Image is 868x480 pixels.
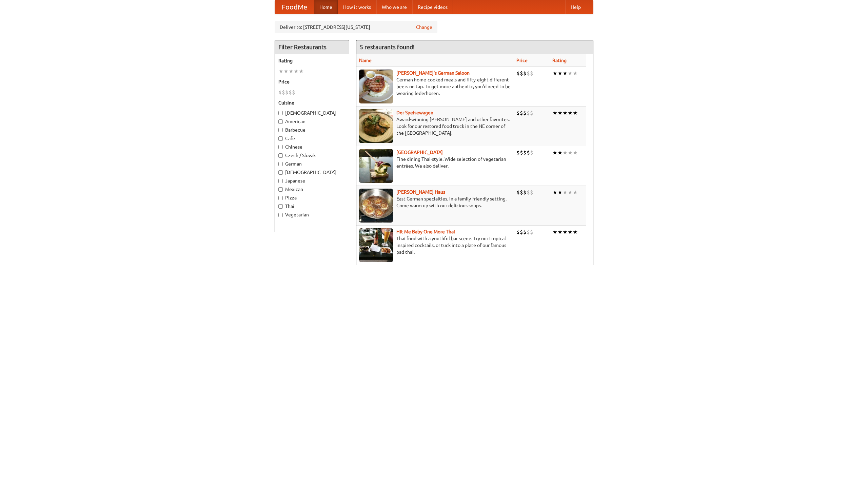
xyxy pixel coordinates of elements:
li: ★ [552,149,557,156]
label: Japanese [278,177,346,184]
h5: Rating [278,57,346,64]
input: Japanese [278,179,283,183]
label: Mexican [278,186,346,193]
li: $ [530,109,533,117]
input: Czech / Slovak [278,153,283,158]
a: Who we are [376,0,412,14]
img: esthers.jpg [359,70,393,103]
h5: Cuisine [278,99,346,106]
input: [DEMOGRAPHIC_DATA] [278,170,283,175]
li: ★ [552,228,557,236]
li: $ [520,228,523,236]
p: German home-cooked meals and fifty-eight different beers on tap. To get more authentic, you'd nee... [359,76,511,97]
a: Price [516,58,528,63]
li: ★ [278,68,283,75]
img: babythai.jpg [359,228,393,262]
label: Thai [278,203,346,210]
li: $ [292,89,295,96]
li: ★ [573,109,578,117]
li: $ [523,70,527,77]
label: [DEMOGRAPHIC_DATA] [278,110,346,116]
img: satay.jpg [359,149,393,183]
li: ★ [294,68,299,75]
h5: Price [278,78,346,85]
li: ★ [557,228,563,236]
input: Barbecue [278,128,283,132]
input: Thai [278,204,283,209]
input: Cafe [278,136,283,141]
li: ★ [557,149,563,156]
li: ★ [563,189,568,196]
p: Award-winning [PERSON_NAME] and other favorites. Look for our restored food truck in the NE corne... [359,116,511,136]
a: How it works [338,0,376,14]
li: ★ [573,228,578,236]
li: $ [527,70,530,77]
li: ★ [563,228,568,236]
li: ★ [568,189,573,196]
a: FoodMe [275,0,314,14]
li: ★ [563,149,568,156]
li: $ [520,189,523,196]
li: $ [278,89,282,96]
li: ★ [557,189,563,196]
li: $ [282,89,285,96]
img: speisewagen.jpg [359,109,393,143]
li: ★ [557,109,563,117]
label: Cafe [278,135,346,142]
h4: Filter Restaurants [275,40,349,54]
li: $ [530,149,533,156]
input: Vegetarian [278,213,283,217]
label: Chinese [278,143,346,150]
li: $ [527,109,530,117]
b: [PERSON_NAME]'s German Saloon [396,70,470,76]
li: $ [523,149,527,156]
li: ★ [299,68,304,75]
li: ★ [557,70,563,77]
li: ★ [568,70,573,77]
li: $ [516,70,520,77]
li: ★ [568,149,573,156]
li: $ [516,149,520,156]
input: German [278,162,283,166]
li: ★ [563,109,568,117]
label: Pizza [278,194,346,201]
a: Der Speisewagen [396,110,433,115]
p: East German specialties, in a family-friendly setting. Come warm up with our delicious soups. [359,195,511,209]
li: ★ [563,70,568,77]
label: [DEMOGRAPHIC_DATA] [278,169,346,176]
li: $ [530,70,533,77]
a: Hit Me Baby One More Thai [396,229,455,234]
li: $ [285,89,289,96]
li: ★ [283,68,289,75]
input: Mexican [278,187,283,192]
li: ★ [573,70,578,77]
label: American [278,118,346,125]
p: Thai food with a youthful bar scene. Try our tropical inspired cocktails, or tuck into a plate of... [359,235,511,255]
input: Pizza [278,196,283,200]
li: ★ [568,109,573,117]
img: kohlhaus.jpg [359,189,393,223]
li: $ [289,89,292,96]
a: Change [416,24,432,31]
a: Home [314,0,338,14]
li: ★ [573,189,578,196]
a: [PERSON_NAME] Haus [396,189,445,195]
li: $ [527,189,530,196]
li: $ [520,109,523,117]
input: Chinese [278,145,283,149]
li: ★ [568,228,573,236]
a: [GEOGRAPHIC_DATA] [396,150,443,155]
label: Barbecue [278,127,346,133]
label: Vegetarian [278,211,346,218]
input: [DEMOGRAPHIC_DATA] [278,111,283,115]
li: $ [523,109,527,117]
ng-pluralize: 5 restaurants found! [360,44,415,50]
a: Help [565,0,586,14]
li: ★ [289,68,294,75]
li: ★ [552,70,557,77]
li: ★ [552,189,557,196]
